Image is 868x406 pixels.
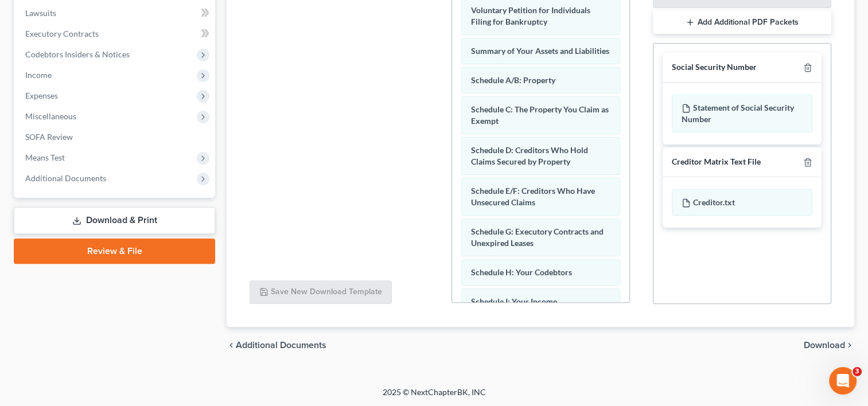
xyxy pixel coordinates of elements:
button: Add Additional PDF Packets [653,10,831,34]
span: Schedule D: Creditors Who Hold Claims Secured by Property [471,145,588,166]
span: SOFA Review [25,132,73,142]
span: Schedule I: Your Income [471,296,557,306]
span: Additional Documents [25,173,106,183]
div: Creditor.txt [672,189,812,216]
span: Income [25,70,52,80]
span: Voluntary Petition for Individuals Filing for Bankruptcy [471,5,590,26]
span: 3 [853,367,862,376]
span: Means Test [25,153,65,162]
span: Schedule G: Executory Contracts and Unexpired Leases [471,227,604,248]
span: Schedule C: The Property You Claim as Exempt [471,104,609,126]
span: Additional Documents [236,341,326,350]
a: Download & Print [14,207,215,234]
a: Review & File [14,239,215,264]
i: chevron_left [227,341,236,350]
div: Statement of Social Security Number [672,95,812,132]
a: Executory Contracts [16,24,215,44]
a: SOFA Review [16,127,215,147]
span: Summary of Your Assets and Liabilities [471,46,609,56]
span: Executory Contracts [25,29,99,38]
a: Lawsuits [16,3,215,24]
iframe: Intercom live chat [829,367,857,395]
span: Miscellaneous [25,111,76,121]
span: Codebtors Insiders & Notices [25,49,130,59]
span: Download [804,341,845,350]
button: Download chevron_right [804,341,854,350]
span: Schedule A/B: Property [471,75,555,85]
button: Save New Download Template [250,280,392,304]
span: Expenses [25,91,58,100]
i: chevron_right [845,341,854,350]
span: Schedule E/F: Creditors Who Have Unsecured Claims [471,186,595,207]
span: Schedule H: Your Codebtors [471,267,572,277]
span: Lawsuits [25,8,56,18]
div: Social Security Number [672,62,757,73]
a: chevron_left Additional Documents [227,341,326,350]
div: Creditor Matrix Text File [672,157,761,167]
